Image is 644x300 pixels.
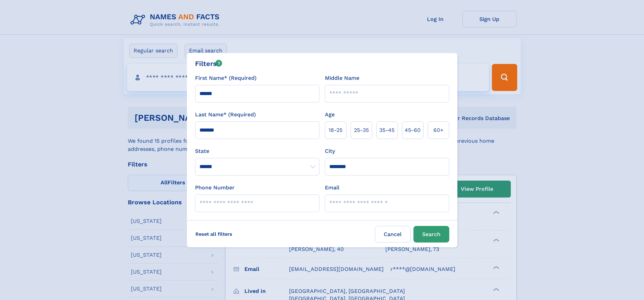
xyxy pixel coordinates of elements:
[325,111,335,119] label: Age
[433,126,444,134] span: 60+
[325,74,359,82] label: Middle Name
[375,226,411,243] label: Cancel
[191,226,237,242] label: Reset all filters
[195,184,235,192] label: Phone Number
[354,126,369,134] span: 25‑35
[195,74,257,82] label: First Name* (Required)
[405,126,421,134] span: 45‑60
[195,147,319,155] label: State
[329,126,342,134] span: 18‑25
[413,226,449,243] button: Search
[379,126,395,134] span: 35‑45
[325,184,339,192] label: Email
[325,147,335,155] label: City
[195,59,222,69] div: Filters
[195,111,256,119] label: Last Name* (Required)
